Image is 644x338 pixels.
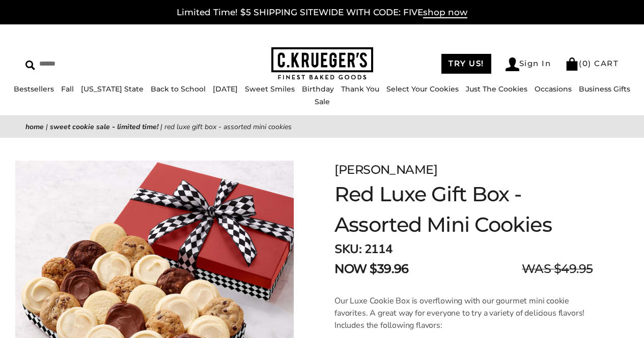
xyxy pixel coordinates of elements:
a: TRY US! [441,54,491,74]
a: Just The Cookies [466,84,527,94]
span: | [46,122,48,132]
div: [PERSON_NAME] [334,161,593,179]
a: Select Your Cookies [386,84,459,94]
a: Home [25,122,44,132]
nav: breadcrumbs [25,121,619,133]
a: Sweet Cookie Sale - Limited Time! [50,122,158,132]
a: Sign In [506,57,551,71]
a: Business Gifts [579,84,630,94]
a: Thank You [341,84,379,94]
a: Occasions [535,84,572,94]
a: Fall [61,84,74,94]
a: Bestsellers [14,84,54,94]
span: Red Luxe Gift Box - Assorted Mini Cookies [164,122,292,132]
span: shop now [423,7,467,18]
span: WAS $49.95 [522,260,593,278]
span: | [160,122,162,132]
img: Bag [565,57,579,71]
input: Search [25,56,161,72]
a: Sweet Smiles [245,84,295,94]
a: Back to School [151,84,206,94]
span: 0 [582,58,589,68]
a: (0) CART [565,58,619,68]
img: Search [25,60,35,70]
h1: Red Luxe Gift Box - Assorted Mini Cookies [334,179,593,240]
a: Limited Time! $5 SHIPPING SITEWIDE WITH CODE: FIVEshop now [177,7,467,18]
a: Sale [315,97,330,106]
strong: SKU: [334,241,361,257]
a: [DATE] [213,84,238,94]
span: NOW $39.96 [334,260,408,278]
span: 2114 [365,241,392,257]
a: Birthday [302,84,334,94]
img: Account [506,57,519,71]
img: C.KRUEGER'S [271,47,373,80]
a: [US_STATE] State [81,84,144,94]
p: Our Luxe Cookie Box is overflowing with our gourmet mini cookie favorites. A great way for everyo... [334,295,593,331]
